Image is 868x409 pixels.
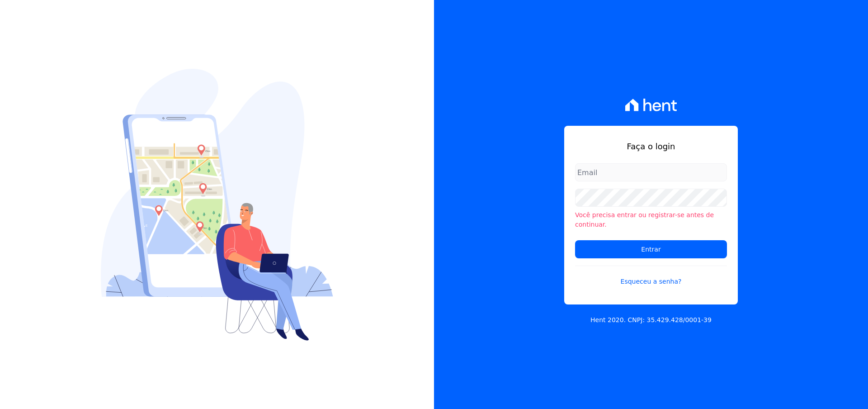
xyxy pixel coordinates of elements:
a: Esqueceu a senha? [575,266,727,286]
li: Você precisa entrar ou registrar-se antes de continuar. [575,210,727,229]
input: Email [575,163,727,181]
img: Login [101,69,333,341]
input: Entrar [575,240,727,258]
p: Hent 2020. CNPJ: 35.429.428/0001-39 [590,315,712,325]
h1: Faça o login [575,140,727,152]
